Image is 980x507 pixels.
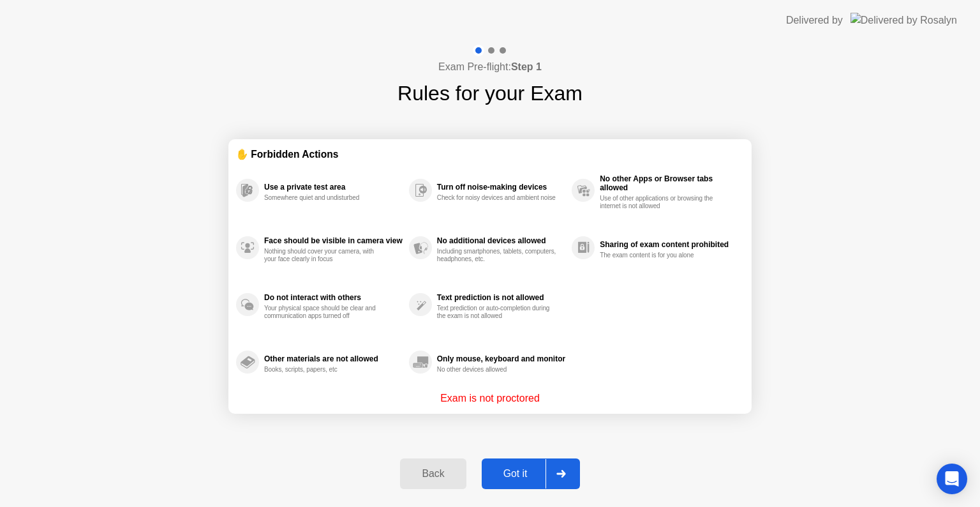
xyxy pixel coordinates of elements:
button: Back [400,458,466,489]
img: Delivered by Rosalyn [850,13,957,27]
div: Got it [486,468,546,480]
p: Exam is not proctored [440,391,540,406]
h4: Exam Pre-flight: [438,59,542,75]
div: Somewhere quiet and undisturbed [264,194,385,202]
div: Including smartphones, tablets, computers, headphones, etc. [437,248,558,263]
div: Nothing should cover your camera, with your face clearly in focus [264,248,385,263]
div: Text prediction or auto-completion during the exam is not allowed [437,305,558,320]
div: Open Intercom Messenger [937,464,967,494]
div: Books, scripts, papers, etc [264,366,385,374]
div: Use of other applications or browsing the internet is not allowed [600,195,720,210]
div: Turn off noise-making devices [437,183,565,192]
div: Check for noisy devices and ambient noise [437,194,558,202]
div: Face should be visible in camera view [264,236,403,245]
div: No other devices allowed [437,366,558,374]
button: Got it [482,458,580,489]
div: Other materials are not allowed [264,354,403,363]
div: Back [404,468,462,480]
div: Do not interact with others [264,293,403,302]
b: Step 1 [511,61,542,72]
div: No other Apps or Browser tabs allowed [600,174,738,192]
div: Use a private test area [264,183,403,192]
div: Your physical space should be clear and communication apps turned off [264,305,385,320]
div: No additional devices allowed [437,236,565,245]
div: Sharing of exam content prohibited [600,240,738,249]
div: The exam content is for you alone [600,252,720,259]
div: Delivered by [786,13,843,28]
div: Only mouse, keyboard and monitor [437,354,565,363]
div: Text prediction is not allowed [437,293,565,302]
h1: Rules for your Exam [397,78,583,109]
div: ✋ Forbidden Actions [236,147,744,162]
